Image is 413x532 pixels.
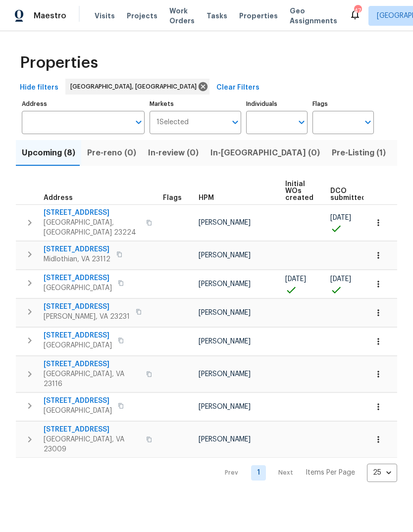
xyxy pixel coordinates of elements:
[150,101,242,107] label: Markets
[354,6,361,16] div: 47
[44,302,130,312] span: [STREET_ADDRESS]
[295,115,309,129] button: Open
[239,11,278,21] span: Properties
[44,194,73,201] span: Address
[330,214,351,221] span: [DATE]
[70,82,201,92] span: [GEOGRAPHIC_DATA], [GEOGRAPHIC_DATA]
[34,11,66,21] span: Maestro
[87,146,136,160] span: Pre-reno (0)
[251,465,266,481] a: Goto page 1
[199,403,251,410] span: [PERSON_NAME]
[330,276,351,283] span: [DATE]
[44,218,140,238] span: [GEOGRAPHIC_DATA], [GEOGRAPHIC_DATA] 23224
[332,146,386,160] span: Pre-Listing (1)
[228,115,242,129] button: Open
[44,273,112,283] span: [STREET_ADDRESS]
[199,194,214,201] span: HPM
[44,312,130,322] span: [PERSON_NAME], VA 23231
[361,115,375,129] button: Open
[22,101,145,107] label: Address
[44,406,112,416] span: [GEOGRAPHIC_DATA]
[44,331,112,340] span: [STREET_ADDRESS]
[44,359,140,369] span: [STREET_ADDRESS]
[44,425,140,435] span: [STREET_ADDRESS]
[212,79,263,97] button: Clear Filters
[367,460,397,485] div: 25
[312,101,374,107] label: Flags
[44,435,140,454] span: [GEOGRAPHIC_DATA], VA 23009
[44,208,140,218] span: [STREET_ADDRESS]
[246,101,308,107] label: Individuals
[199,436,251,443] span: [PERSON_NAME]
[44,340,112,350] span: [GEOGRAPHIC_DATA]
[210,146,320,160] span: In-[GEOGRAPHIC_DATA] (0)
[306,468,355,478] p: Items Per Page
[22,146,75,160] span: Upcoming (8)
[44,369,140,389] span: [GEOGRAPHIC_DATA], VA 23116
[199,219,251,226] span: [PERSON_NAME]
[199,252,251,259] span: [PERSON_NAME]
[215,464,397,482] nav: Pagination Navigation
[65,79,209,95] div: [GEOGRAPHIC_DATA], [GEOGRAPHIC_DATA]
[20,82,58,94] span: Hide filters
[199,281,251,288] span: [PERSON_NAME]
[163,194,182,201] span: Flags
[44,283,112,293] span: [GEOGRAPHIC_DATA]
[44,254,110,264] span: Midlothian, VA 23112
[285,181,313,201] span: Initial WOs created
[169,6,195,26] span: Work Orders
[95,11,115,21] span: Visits
[127,11,157,21] span: Projects
[44,244,110,254] span: [STREET_ADDRESS]
[199,338,251,345] span: [PERSON_NAME]
[216,82,259,94] span: Clear Filters
[285,276,306,283] span: [DATE]
[156,118,189,127] span: 1 Selected
[199,371,251,378] span: [PERSON_NAME]
[148,146,199,160] span: In-review (0)
[290,6,337,26] span: Geo Assignments
[132,115,146,129] button: Open
[199,309,251,316] span: [PERSON_NAME]
[20,58,98,68] span: Properties
[206,12,227,19] span: Tasks
[16,79,62,97] button: Hide filters
[44,396,112,406] span: [STREET_ADDRESS]
[330,188,366,201] span: DCO submitted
